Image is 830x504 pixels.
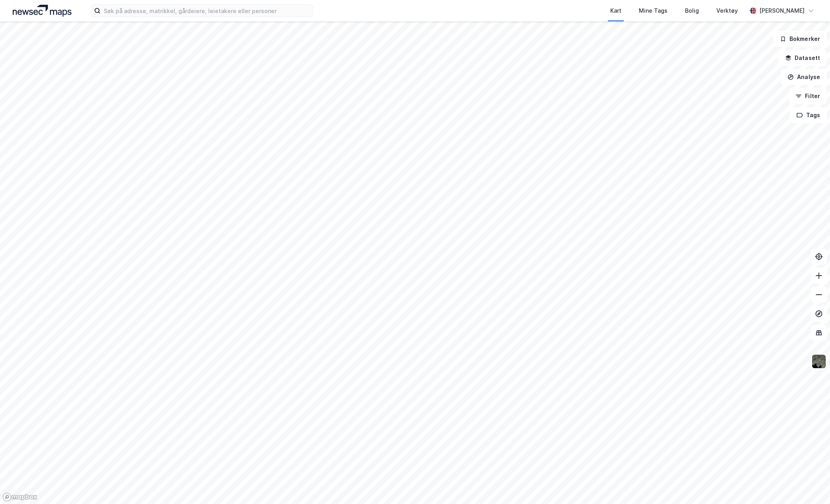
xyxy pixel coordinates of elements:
button: Filter [789,88,827,104]
div: Verktøy [716,6,738,15]
button: Analyse [781,69,827,85]
img: logo.a4113a55bc3d86da70a041830d287a7e.svg [13,5,72,17]
div: Mine Tags [639,6,667,15]
div: Kart [610,6,621,15]
button: Tags [790,107,827,123]
div: Kontrollprogram for chat [790,466,830,504]
a: Mapbox homepage [2,492,37,502]
iframe: Chat Widget [790,466,830,504]
input: Søk på adresse, matrikkel, gårdeiere, leietakere eller personer [101,5,313,17]
div: [PERSON_NAME] [759,6,805,15]
img: 9k= [811,354,826,369]
button: Datasett [778,50,827,66]
div: Bolig [685,6,699,15]
button: Bokmerker [773,31,827,47]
